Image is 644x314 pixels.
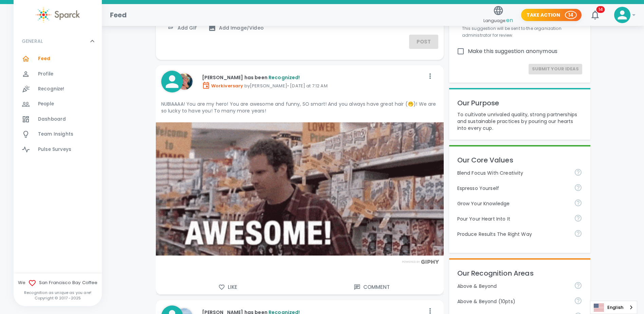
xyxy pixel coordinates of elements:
[14,7,102,23] a: Sparck logo
[457,111,582,132] p: To cultivate unrivaled quality, strong partnerships and sustainable practices by pouring our hear...
[457,170,569,176] p: Blend Focus With Creativity
[483,16,513,25] span: Language:
[574,168,582,176] svg: Achieve goals today and innovate for tomorrow
[14,67,102,82] a: Profile
[38,116,66,123] span: Dashboard
[590,301,637,314] div: Language
[587,7,603,23] button: 14
[457,98,582,108] p: Our Purpose
[161,101,438,114] p: NUBIAAAA! You are my hero! You are awesome and funny, SO smart! And you always have great hair (🤭...
[208,24,264,32] span: Add Image/Video
[574,229,582,238] svg: Find success working together and doing the right thing
[14,127,102,142] a: Team Insights
[574,184,582,192] svg: Share your voice and your ideas
[269,74,300,81] span: Recognized!
[14,279,102,287] span: We San Francisco Bay Coffee
[590,301,637,314] aside: Language selected: English
[14,290,102,295] p: Recognition as unique as you are!
[176,73,192,90] img: Picture of Emily Eaton
[574,281,582,290] svg: For going above and beyond!
[481,3,516,27] button: Language:en
[457,215,569,222] p: Pour Your Heart Into It
[167,24,197,32] span: Add GIF
[457,155,582,165] p: Our Core Values
[300,280,444,294] button: Comment
[596,6,605,13] span: 14
[202,74,425,81] p: [PERSON_NAME] has been
[14,51,102,160] div: GENERAL
[457,231,569,238] p: Produce Results The Right Way
[14,82,102,97] a: Recognize!
[457,200,569,207] p: Grow Your Knowledge
[457,283,569,290] p: Above & Beyond
[110,10,127,20] h1: Feed
[14,142,102,157] a: Pulse Surveys
[468,47,558,55] span: Make this suggestion anonymous
[14,31,102,51] div: GENERAL
[38,86,65,92] span: Recognize!
[22,38,43,45] p: GENERAL
[38,55,51,62] span: Feed
[14,295,102,301] p: Copyright © 2017 - 2025
[202,81,425,89] p: by [PERSON_NAME] • [DATE] at 7:12 AM
[14,97,102,111] a: People
[506,16,513,24] span: en
[574,297,582,305] svg: For going above and beyond!
[568,12,573,18] p: 14
[457,298,569,305] p: Above & Beyond (10pts)
[457,268,582,279] p: Our Recognition Areas
[574,214,582,222] svg: Come to work to make a difference in your own way
[202,83,243,89] span: Workiversary
[38,101,54,107] span: People
[462,25,577,39] p: This suggestion will be sent to the organization administrator for review.
[36,7,80,23] img: Sparck logo
[400,260,441,264] img: Powered by GIPHY
[521,9,582,21] button: Take Action 14
[156,280,300,294] button: Like
[14,51,102,66] a: Feed
[38,131,73,138] span: Team Insights
[574,199,582,207] svg: Follow your curiosity and learn together
[38,71,53,77] span: Profile
[38,146,71,153] span: Pulse Surveys
[457,185,569,192] p: Espresso Yourself
[14,112,102,127] a: Dashboard
[590,301,637,314] a: English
